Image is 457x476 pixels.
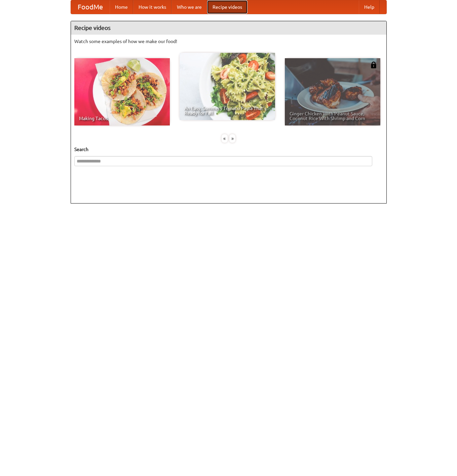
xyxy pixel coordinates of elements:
a: An Easy, Summery Tomato Pasta That's Ready for Fall [180,53,275,120]
a: How it works [133,0,172,14]
span: Making Tacos [79,116,165,121]
p: Watch some examples of how we make our food! [74,38,383,45]
img: 483408.png [370,62,377,68]
div: » [229,134,235,143]
span: An Easy, Summery Tomato Pasta That's Ready for Fall [184,106,270,115]
a: Who we are [172,0,207,14]
div: « [222,134,228,143]
a: FoodMe [71,0,110,14]
a: Help [359,0,380,14]
h5: Search [74,146,383,153]
a: Making Tacos [74,58,170,125]
a: Recipe videos [207,0,247,14]
a: Home [110,0,133,14]
h4: Recipe videos [71,21,386,35]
